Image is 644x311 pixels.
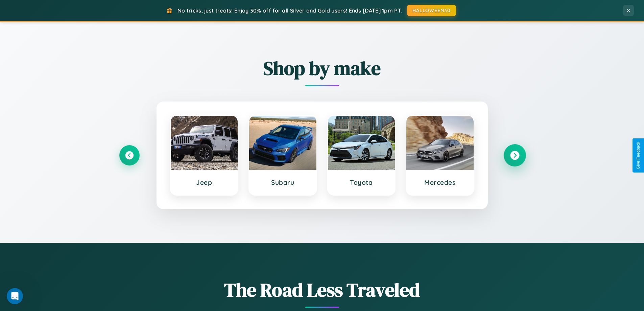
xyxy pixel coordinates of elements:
button: HALLOWEEN30 [407,5,456,16]
span: No tricks, just treats! Enjoy 30% off for all Silver and Gold users! Ends [DATE] 1pm PT. [177,7,402,14]
div: Give Feedback [636,142,641,169]
h3: Mercedes [413,178,467,186]
h1: The Road Less Traveled [119,277,525,303]
h3: Subaru [256,178,310,186]
h3: Toyota [335,178,388,186]
h3: Jeep [177,178,231,186]
iframe: Intercom live chat [7,288,23,304]
h2: Shop by make [119,55,525,81]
